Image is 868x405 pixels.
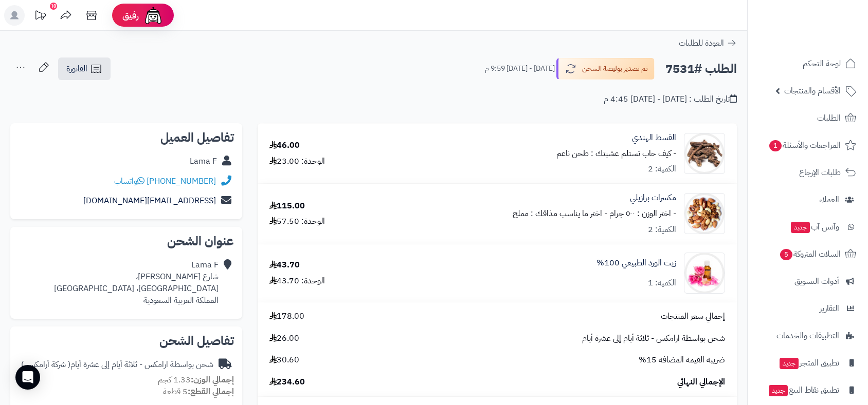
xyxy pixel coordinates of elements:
span: طلبات الإرجاع [799,165,841,180]
img: 5134844f7f91a2643e866070d4af28257a7-90x90.jpg [684,253,725,294]
span: السلات المتروكة [779,247,841,261]
span: الإجمالي النهائي [677,376,725,388]
h2: تفاصيل العميل [19,131,234,144]
small: 1.33 كجم [158,374,234,386]
span: شحن بواسطة ارامكس - ثلاثة أيام إلى عشرة أيام [582,333,725,344]
span: إجمالي سعر المنتجات [661,311,725,322]
span: جديد [791,222,810,233]
a: أدوات التسويق [754,269,862,294]
span: تطبيق المتجر [779,356,839,370]
div: تاريخ الطلب : [DATE] - [DATE] 4:45 م [604,93,737,105]
strong: إجمالي القطع: [188,385,234,398]
a: التطبيقات والخدمات [754,323,862,348]
span: جديد [769,385,788,396]
div: الوحدة: 57.50 [269,216,325,227]
span: الطلبات [817,111,841,125]
a: تطبيق المتجرجديد [754,351,862,375]
div: الوحدة: 23.00 [269,156,325,167]
a: لوحة التحكم [754,51,862,76]
span: العودة للطلبات [679,37,724,49]
a: الطلبات [754,106,862,130]
span: التقارير [820,301,839,316]
div: Open Intercom Messenger [15,365,40,390]
span: المراجعات والأسئلة [768,138,841,152]
span: جديد [780,358,799,369]
div: 43.70 [269,259,300,271]
a: المراجعات والأسئلة1 [754,133,862,158]
button: تم تصدير بوليصة الشحن [556,58,655,80]
small: - كيف حاب تستلم عشبتك : طحن ناعم [556,147,676,160]
img: ai-face.png [143,5,164,26]
a: [PHONE_NUMBER] [147,175,216,187]
a: السلات المتروكة5 [754,242,862,266]
a: القسط الهندي [632,132,676,144]
span: أدوات التسويق [794,274,839,288]
span: التطبيقات والخدمات [776,329,839,343]
div: 115.00 [269,200,305,212]
span: تطبيق نقاط البيع [768,383,839,397]
div: الكمية: 2 [648,163,676,175]
span: العملاء [819,192,839,207]
img: 2813881b8d5a0d2144811ccb02e3643e05-90x90.jpg [684,133,725,174]
span: 178.00 [269,311,304,322]
a: تحديثات المنصة [27,5,53,28]
span: 30.60 [269,354,299,366]
strong: إجمالي الوزن: [191,374,234,386]
span: 1 [769,140,782,151]
h2: عنوان الشحن [19,235,234,247]
a: مكسرات برازيلي [630,192,676,204]
span: 26.00 [269,333,299,344]
span: 234.60 [269,376,305,388]
span: 5 [780,248,793,260]
small: 5 قطعة [163,385,234,398]
a: [EMAIL_ADDRESS][DOMAIN_NAME] [83,195,216,207]
a: الفاتورة [58,57,111,80]
img: logo-2.png [798,18,858,40]
div: الكمية: 2 [648,224,676,236]
span: وآتس آب [790,220,839,234]
a: زيت الورد الطبيعي 100% [596,257,676,269]
span: الأقسام والمنتجات [784,84,841,98]
a: وآتس آبجديد [754,215,862,239]
span: الفاتورة [66,63,87,75]
a: واتساب [114,175,144,187]
a: طلبات الإرجاع [754,160,862,185]
img: 4663e925f709f61f57199d051f697973190-90x90.jpg [684,193,725,234]
a: العودة للطلبات [679,37,737,49]
h2: تفاصيل الشحن [19,335,234,347]
span: ضريبة القيمة المضافة 15% [639,354,725,366]
div: Lama F [190,156,217,167]
small: [DATE] - [DATE] 9:59 م [485,64,555,74]
a: تطبيق نقاط البيعجديد [754,378,862,402]
small: - اختر ما يناسب مذاقك : مملح [513,207,607,220]
span: لوحة التحكم [803,56,841,71]
div: شحن بواسطة ارامكس - ثلاثة أيام إلى عشرة أيام [21,359,213,371]
span: ( شركة أرامكس ) [21,358,70,371]
span: رفيق [122,9,139,22]
div: 46.00 [269,140,300,151]
h2: الطلب #7531 [665,59,737,80]
a: العملاء [754,187,862,212]
div: الكمية: 1 [648,277,676,289]
a: التقارير [754,296,862,321]
div: الوحدة: 43.70 [269,275,325,287]
small: - اختر الوزن : ٥٠٠ جرام [609,207,676,220]
div: Lama F شارع [PERSON_NAME]، [GEOGRAPHIC_DATA]، [GEOGRAPHIC_DATA] المملكة العربية السعودية [54,259,219,306]
div: 10 [50,3,57,10]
